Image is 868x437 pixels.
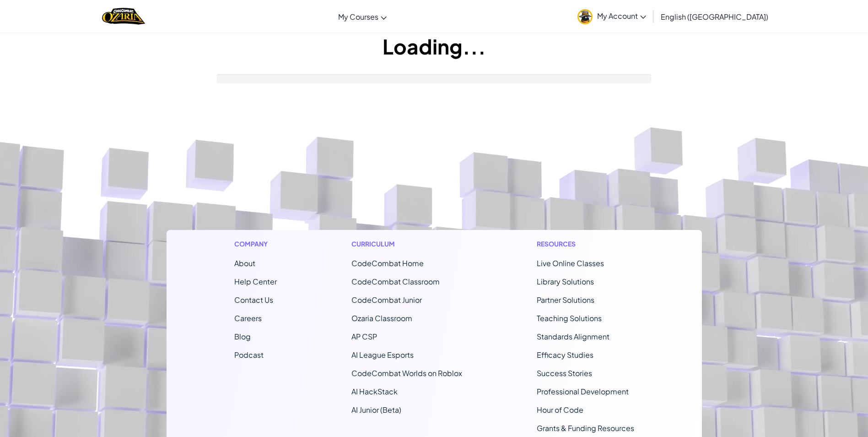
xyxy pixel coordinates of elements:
[234,239,277,249] h1: Company
[597,11,646,21] span: My Account
[537,239,634,249] h1: Resources
[351,405,401,415] a: AI Junior (Beta)
[338,12,378,22] span: My Courses
[537,313,602,323] a: Teaching Solutions
[351,350,414,360] a: AI League Esports
[537,258,604,268] a: Live Online Classes
[537,295,594,305] a: Partner Solutions
[351,368,462,378] a: CodeCombat Worlds on Roblox
[537,405,583,415] a: Hour of Code
[334,4,391,29] a: My Courses
[351,387,398,396] a: AI HackStack
[351,332,377,341] a: AP CSP
[537,368,592,378] a: Success Stories
[537,350,593,360] a: Efficacy Studies
[234,295,273,305] span: Contact Us
[537,387,629,396] a: Professional Development
[577,9,593,24] img: avatar
[351,313,412,323] a: Ozaria Classroom
[351,258,424,268] span: CodeCombat Home
[537,423,634,433] a: Grants & Funding Resources
[573,2,651,31] a: My Account
[661,12,768,22] span: English ([GEOGRAPHIC_DATA])
[351,295,422,305] a: CodeCombat Junior
[656,4,773,29] a: English ([GEOGRAPHIC_DATA])
[102,7,145,26] img: Home
[234,332,251,341] a: Blog
[234,350,264,360] a: Podcast
[537,277,594,286] a: Library Solutions
[351,277,440,286] a: CodeCombat Classroom
[351,239,462,249] h1: Curriculum
[234,313,262,323] a: Careers
[234,258,255,268] a: About
[102,7,145,26] a: Ozaria by CodeCombat logo
[537,332,609,341] a: Standards Alignment
[234,277,277,286] a: Help Center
